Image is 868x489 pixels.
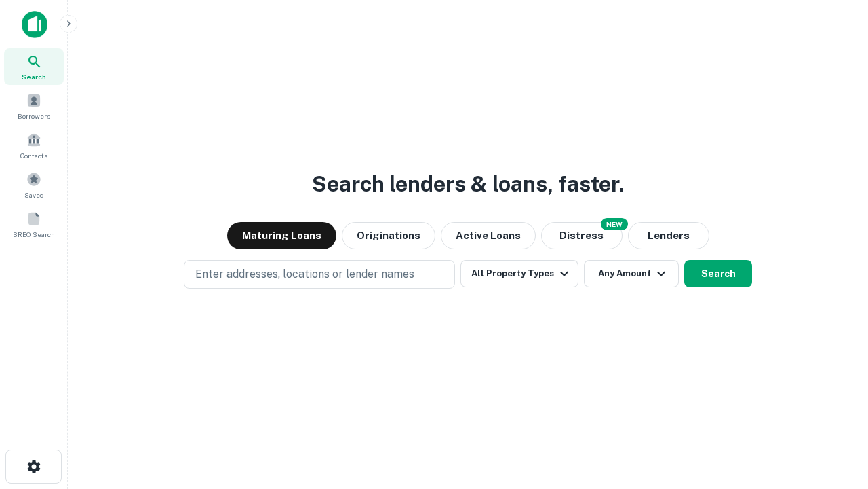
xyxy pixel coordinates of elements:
[22,71,46,82] span: Search
[184,260,455,289] button: Enter addresses, locations or lender names
[13,229,55,240] span: SREO Search
[460,260,578,287] button: All Property Types
[4,88,64,124] a: Borrowers
[4,166,64,203] a: Saved
[684,260,752,287] button: Search
[601,218,628,230] div: NEW
[4,127,64,164] a: Contacts
[541,222,623,249] button: Search distressed loans with lien and other non-mortgage details.
[800,380,868,446] iframe: Chat Widget
[441,222,536,249] button: Active Loans
[195,266,414,283] p: Enter addresses, locations or lender names
[24,189,44,200] span: Saved
[4,206,64,242] a: SREO Search
[4,48,64,85] a: Search
[20,150,47,161] span: Contacts
[18,111,50,122] span: Borrowers
[227,222,336,249] button: Maturing Loans
[584,260,679,287] button: Any Amount
[628,222,709,249] button: Lenders
[22,11,47,38] img: capitalize-icon.png
[312,168,624,200] h3: Search lenders & loans, faster.
[342,222,435,249] button: Originations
